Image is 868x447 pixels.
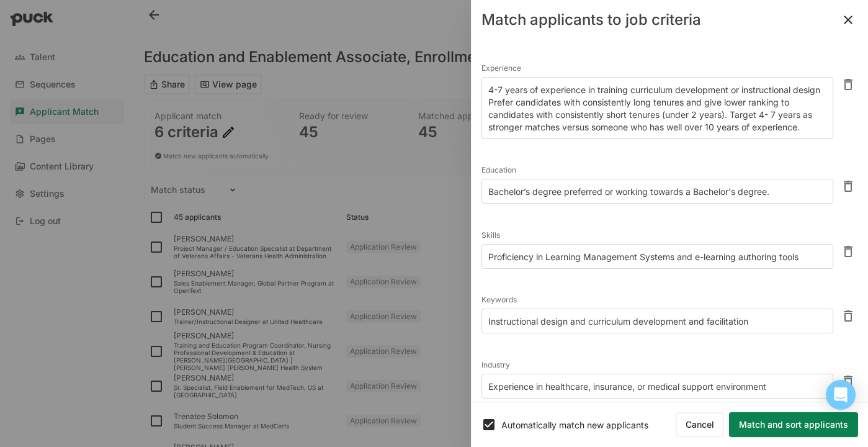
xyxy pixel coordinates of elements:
[481,309,833,333] textarea: Instructional design and curriculum development and facilitation
[481,77,833,139] textarea: 4-7 years of experience in training curriculum development or instructional design Prefer candida...
[729,412,858,437] button: Match and sort applicants
[481,60,833,77] div: Experience
[481,244,833,269] textarea: Proficiency in Learning Management Systems and e-learning authoring tools
[481,356,833,374] div: Industry
[481,374,833,399] textarea: Experience in healthcare, insurance, or medical support environment
[826,380,856,410] div: Open Intercom Messenger
[481,179,833,204] textarea: Bachelor’s degree preferred or working towards a Bachelor's degree.
[481,227,833,244] div: Skills
[676,412,724,437] button: Cancel
[481,161,833,179] div: Education
[501,420,676,430] div: Automatically match new applicants
[481,291,833,309] div: Keywords
[481,12,701,27] div: Match applicants to job criteria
